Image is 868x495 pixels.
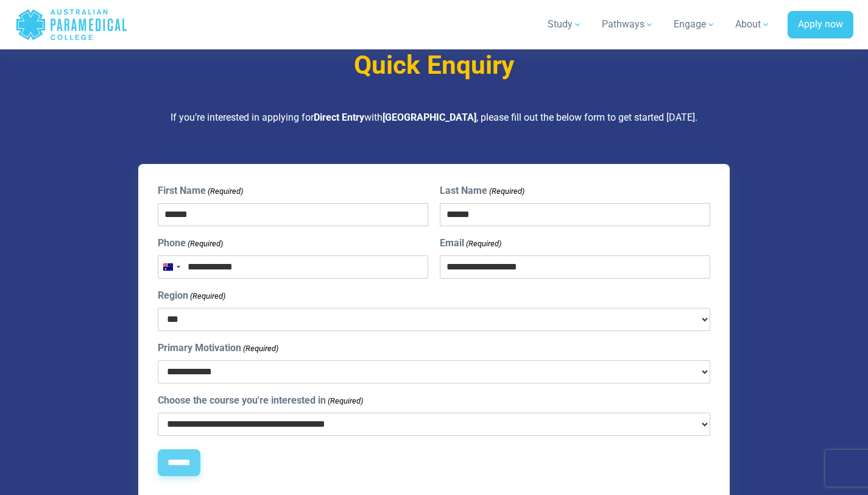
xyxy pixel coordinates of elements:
span: (Required) [207,185,244,198]
span: (Required) [242,343,279,355]
p: If you’re interested in applying for with , please fill out the below form to get started [DATE]. [78,110,791,125]
label: Choose the course you're interested in [158,393,363,408]
label: Phone [158,236,223,251]
strong: Direct Entry [314,112,364,123]
a: Australian Paramedical College [15,5,128,45]
label: First Name [158,183,243,198]
span: (Required) [465,238,501,250]
label: Region [158,288,225,303]
span: (Required) [187,238,224,250]
h3: Quick Enquiry [78,50,791,81]
span: (Required) [189,290,226,302]
a: Study [540,7,590,41]
a: Engage [666,7,723,41]
label: Email [440,236,501,251]
a: About [728,7,778,41]
button: Selected country [158,256,184,278]
a: Apply now [788,11,853,39]
span: (Required) [488,185,524,198]
strong: [GEOGRAPHIC_DATA] [383,112,476,123]
span: (Required) [327,395,364,407]
label: Last Name [440,183,524,198]
a: Pathways [595,7,662,41]
label: Primary Motivation [158,341,278,355]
